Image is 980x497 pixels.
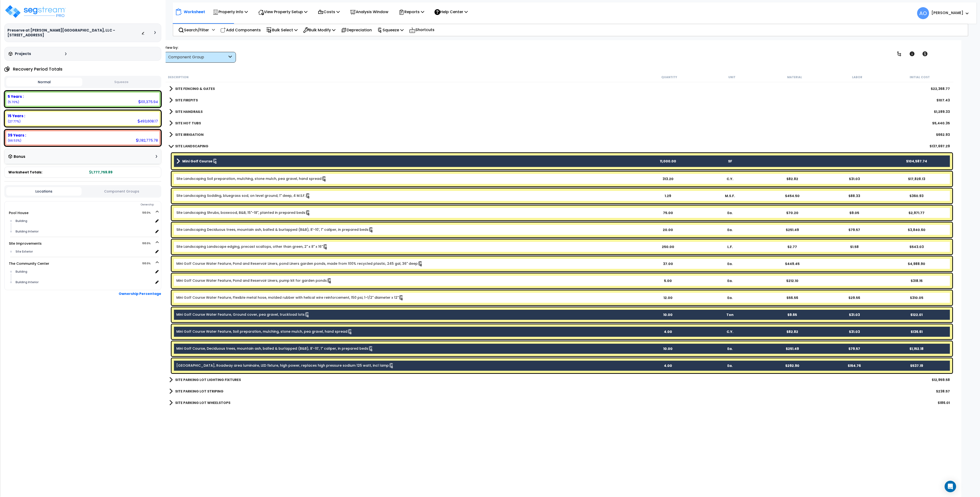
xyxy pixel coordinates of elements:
[824,227,885,232] div: $79.57
[84,189,159,194] button: Component Groups
[175,389,223,394] b: SITE PARKING LOT STRIPING
[936,389,950,394] div: $238.57
[350,9,388,15] p: Analysis Window
[138,99,158,104] div: 101,375.94
[637,312,699,317] div: 10.00
[13,67,62,72] h4: Recovery Period Totals
[886,346,947,351] div: $1,152.18
[637,278,699,283] div: 5.00
[699,159,761,164] div: SF
[930,144,950,149] div: $137,697.29
[218,24,263,36] div: Add Components
[637,193,699,198] div: 1.29
[175,400,230,405] b: SITE PARKING LOT WHEELSTOPS
[168,55,227,60] div: Component Group
[824,312,885,317] div: $31.03
[886,295,947,300] div: $310.05
[303,27,335,33] p: Bulk Modify
[213,9,248,15] p: Property Info
[338,24,374,36] div: Depreciation
[824,329,885,334] div: $31.03
[406,24,437,36] div: Shortcuts
[886,261,947,266] div: $4,988.90
[220,27,261,33] p: Add Components
[14,249,153,254] div: Site Exterior
[661,75,677,79] small: Quantity
[266,27,298,33] p: Bulk Select
[699,278,761,283] div: Ea.
[824,295,885,300] div: $29.56
[14,269,153,275] div: Building
[84,78,160,86] button: Squeeze
[917,7,929,19] span: AO
[136,138,158,143] div: 1,182,775.78
[637,159,699,164] div: 11,000.00
[934,109,950,114] div: $1,289.33
[341,27,372,33] p: Depreciation
[176,329,353,334] a: Individual Item
[8,138,21,143] small: 66.53180705972616%
[6,187,82,196] button: Locations
[637,295,699,300] div: 12.00
[434,9,468,15] p: Help Center
[175,98,198,103] b: SITE FIREPITS
[176,210,311,215] a: Individual Item
[910,75,930,79] small: Initial Cost
[886,278,947,283] div: $318.15
[637,227,699,232] div: 20.00
[762,295,823,300] div: $56.56
[175,144,208,149] b: SITE LANDSCAPING
[168,75,189,79] small: Description
[762,363,823,368] div: $292.90
[762,346,823,351] div: $251.49
[637,329,699,334] div: 4.00
[699,261,761,266] div: Ea.
[936,98,950,103] div: $107.43
[886,177,947,181] div: $17,828.13
[175,86,215,91] b: SITE FENCING & GATES
[142,241,155,246] span: 100.0%
[176,227,374,232] a: Individual Item
[164,45,236,50] div: View by:
[936,132,950,137] div: $662.93
[637,346,699,351] div: 10.00
[931,10,963,15] b: [PERSON_NAME]
[318,9,340,15] p: Costs
[762,312,823,317] div: $9.65
[762,177,823,181] div: $82.82
[762,210,823,215] div: $70.20
[932,121,950,126] div: $5,440.35
[8,100,19,104] small: 5.7024540023793655%
[142,210,155,216] span: 100.0%
[932,377,950,382] div: $12,959.58
[886,210,947,215] div: $2,971.77
[637,261,699,266] div: 37.00
[175,132,204,137] b: SITE IRRIGATION
[824,363,885,368] div: $154.76
[762,244,823,249] div: $2.77
[886,312,947,317] div: $122.01
[699,346,761,351] div: Ea.
[89,170,112,175] b: 1,777,759.89
[184,9,205,15] p: Worksheet
[886,193,947,198] div: $360.93
[176,363,394,368] a: Individual Item
[399,9,424,15] p: Reports
[258,9,307,15] p: View Property Setup
[637,363,699,368] div: 4.00
[762,329,823,334] div: $82.82
[945,481,956,492] div: Open Intercom Messenger
[6,78,82,86] button: Normal
[175,121,201,126] b: SITE HOT TUBS
[8,94,24,99] b: 5 Years :
[637,177,699,181] div: 313.20
[176,158,637,165] a: Assembly Title
[699,193,761,198] div: M.S.F.
[176,278,332,283] a: Individual Item
[138,119,158,124] div: 493,608.17
[377,27,404,33] p: Squeeze
[14,279,153,285] div: Building Interior
[699,244,761,249] div: L.F.
[637,244,699,249] div: 250.00
[14,202,161,208] div: Ownership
